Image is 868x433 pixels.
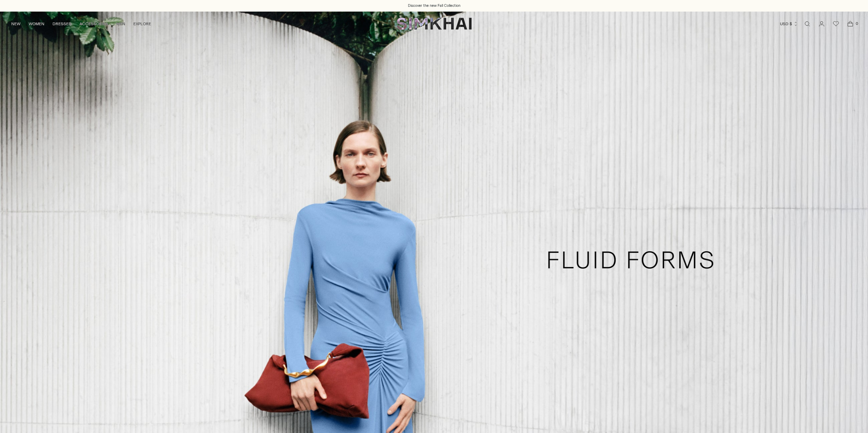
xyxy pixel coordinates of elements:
a: Go to the account page [815,17,828,31]
a: Open cart modal [843,17,857,31]
a: SIMKHAI [397,17,472,30]
a: EXPLORE [133,16,151,31]
a: NEW [11,16,20,31]
a: Open search modal [800,17,814,31]
span: 0 [854,20,860,27]
a: Discover the new Fall Collection [408,3,460,9]
a: DRESSES [53,16,71,31]
a: ACCESSORIES [79,16,108,31]
a: WOMEN [29,16,44,31]
button: USD $ [780,16,798,31]
a: MEN [116,16,125,31]
a: Wishlist [829,17,843,31]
